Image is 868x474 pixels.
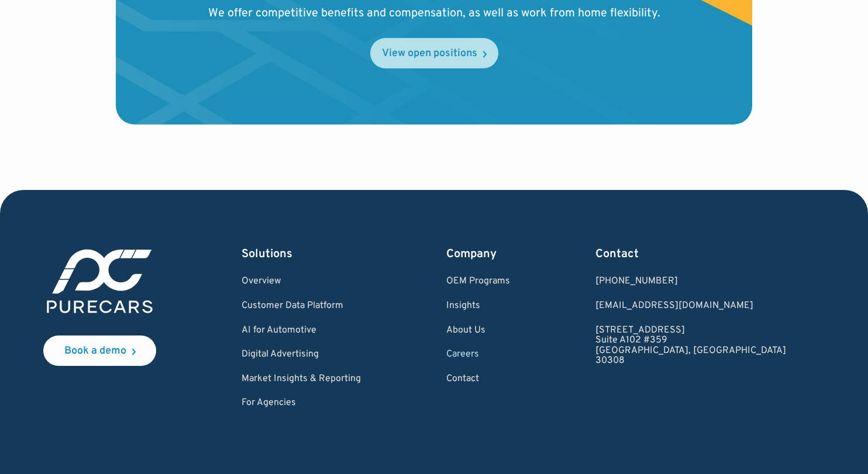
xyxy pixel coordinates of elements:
[242,246,361,262] div: Solutions
[446,301,510,312] a: Insights
[446,246,510,262] div: Company
[242,276,361,287] a: Overview
[446,276,510,287] a: OEM Programs
[595,301,786,312] a: Email us
[382,49,477,59] div: View open positions
[595,326,786,366] a: [STREET_ADDRESS]Suite A102 #359[GEOGRAPHIC_DATA], [GEOGRAPHIC_DATA]30308
[242,350,361,360] a: Digital Advertising
[595,246,786,262] div: Contact
[43,246,156,317] img: purecars logo
[242,398,361,409] a: For Agencies
[242,374,361,385] a: Market Insights & Reporting
[446,326,510,336] a: About Us
[64,346,126,357] div: Book a demo
[370,38,498,68] a: View open positions
[43,335,156,366] a: Book a demo
[242,301,361,312] a: Customer Data Platform
[446,350,510,360] a: Careers
[446,374,510,385] a: Contact
[595,276,786,287] div: [PHONE_NUMBER]
[242,326,361,336] a: AI for Automotive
